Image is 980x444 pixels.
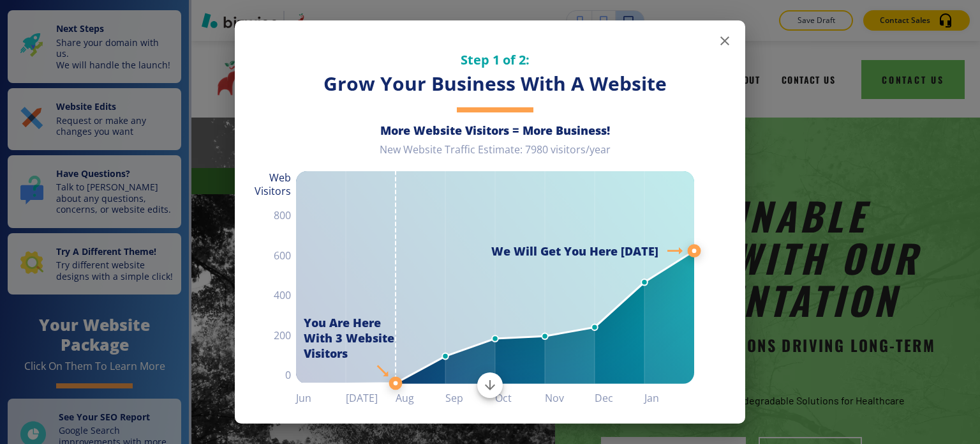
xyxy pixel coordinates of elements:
h6: Oct [495,389,545,407]
h5: Step 1 of 2: [296,51,694,68]
h6: Jan [644,389,694,407]
div: New Website Traffic Estimate: 7980 visitors/year [296,143,694,167]
h6: Sep [445,389,495,407]
h6: More Website Visitors = More Business! [296,123,694,138]
h6: [DATE] [346,389,396,407]
h6: Dec [595,389,644,407]
h6: Jun [296,389,346,407]
h3: Grow Your Business With A Website [296,71,694,97]
h6: Aug [396,389,445,407]
button: Scroll to bottom [477,372,503,398]
h6: Nov [545,389,595,407]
